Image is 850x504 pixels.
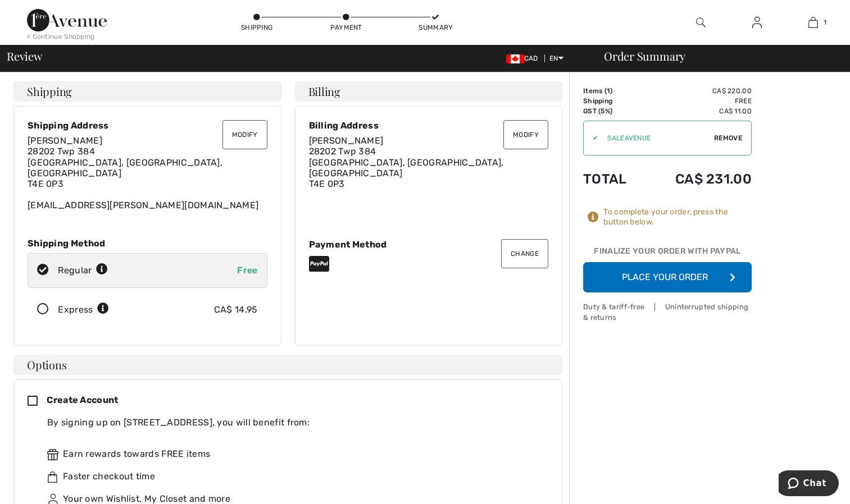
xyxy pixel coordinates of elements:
[27,9,107,31] img: 1ère Avenue
[47,449,58,460] img: rewards.svg
[28,120,267,131] div: Shipping Address
[506,54,543,62] span: CAD
[58,264,108,277] div: Regular
[47,395,118,405] span: Create Account
[644,106,752,116] td: CA$ 11.00
[47,447,539,461] div: Earn rewards towards FREE items
[28,135,102,146] span: [PERSON_NAME]
[28,146,222,189] span: 28202 Twp 384 [GEOGRAPHIC_DATA], [GEOGRAPHIC_DATA], [GEOGRAPHIC_DATA] T4E 0P3
[808,16,818,29] img: My Bag
[309,120,549,131] div: Billing Address
[583,160,644,198] td: Total
[309,146,504,189] span: 28202 Twp 384 [GEOGRAPHIC_DATA], [GEOGRAPHIC_DATA], [GEOGRAPHIC_DATA] T4E 0P3
[13,355,562,375] h4: Options
[644,86,752,96] td: CA$ 220.00
[28,238,267,249] div: Shipping Method
[598,121,714,155] input: Promo code
[583,106,644,116] td: GST (5%)
[584,133,598,143] div: ✔
[506,54,524,63] img: Canadian Dollar
[824,17,826,28] span: 1
[603,207,752,227] div: To complete your order, press the button below.
[309,239,549,250] div: Payment Method
[590,51,843,62] div: Order Summary
[240,22,274,33] div: Shipping
[779,470,839,498] iframe: Opens a widget where you can chat to one of our agents
[27,31,95,42] div: < Continue Shopping
[503,120,548,149] button: Modify
[714,133,742,143] span: Remove
[752,16,762,29] img: My Info
[583,262,752,292] button: Place Your Order
[329,22,363,33] div: Payment
[607,87,610,95] span: 1
[309,135,384,146] span: [PERSON_NAME]
[583,301,752,323] div: Duty & tariff-free | Uninterrupted shipping & returns
[501,239,548,268] button: Change
[7,51,42,62] span: Review
[644,96,752,106] td: Free
[549,54,563,62] span: EN
[696,16,706,29] img: search the website
[27,86,72,97] span: Shipping
[237,265,257,276] span: Free
[47,471,58,483] img: faster.svg
[583,245,752,262] div: Finalize Your Order with PayPal
[222,120,267,149] button: Modify
[28,135,267,210] div: [EMAIL_ADDRESS][PERSON_NAME][DOMAIN_NAME]
[644,160,752,198] td: CA$ 231.00
[419,22,452,33] div: Summary
[785,16,840,29] a: 1
[743,16,771,30] a: Sign In
[583,86,644,96] td: Items ( )
[47,470,539,483] div: Faster checkout time
[583,96,644,106] td: Shipping
[47,416,539,429] div: By signing up on [STREET_ADDRESS], you will benefit from:
[58,303,109,317] div: Express
[308,86,340,97] span: Billing
[214,303,258,317] div: CA$ 14.95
